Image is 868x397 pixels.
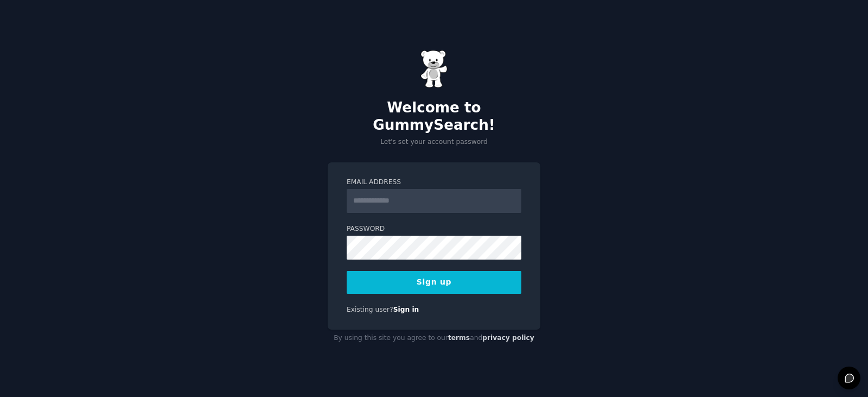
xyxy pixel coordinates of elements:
a: privacy policy [482,334,534,342]
div: By using this site you agree to our and [328,330,540,347]
p: Let's set your account password [328,137,540,147]
img: Gummy Bear [420,50,448,88]
a: Sign in [393,306,419,313]
h2: Welcome to GummySearch! [328,99,540,134]
span: Existing user? [347,306,393,313]
button: Sign up [347,271,521,294]
a: terms [448,334,470,342]
label: Password [347,224,521,234]
label: Email Address [347,178,521,187]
